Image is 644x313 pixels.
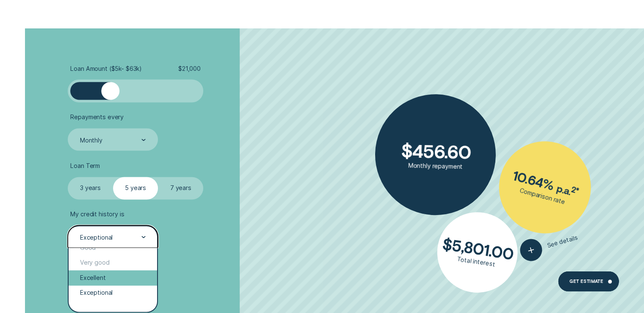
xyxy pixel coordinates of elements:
[69,285,157,301] div: Exceptional
[558,271,619,291] a: Get Estimate
[70,162,100,170] span: Loan Term
[80,233,113,241] div: Exceptional
[547,234,579,249] span: See details
[70,65,142,73] span: Loan Amount ( $5k - $63k )
[69,240,157,255] div: Good
[178,65,201,73] span: $ 21,000
[518,226,580,264] button: See details
[69,270,157,285] div: Excellent
[80,136,102,144] div: Monthly
[69,255,157,271] div: Very good
[70,113,124,121] span: Repayments every
[113,177,158,199] label: 5 years
[68,177,113,199] label: 3 years
[70,210,124,218] span: My credit history is
[158,177,204,199] label: 7 years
